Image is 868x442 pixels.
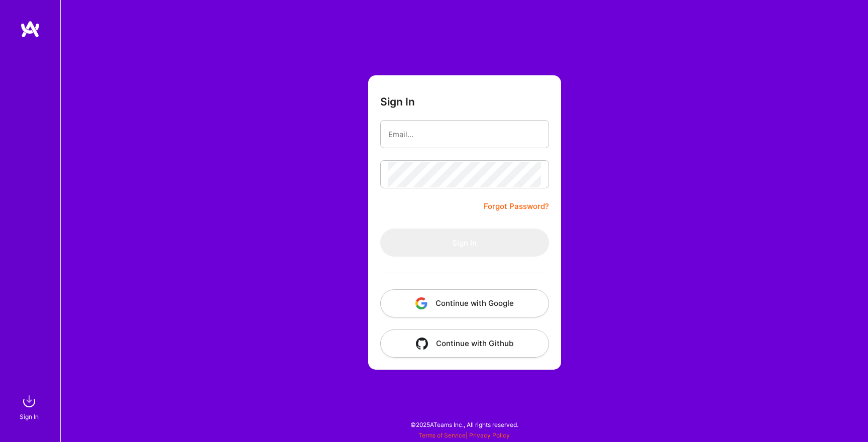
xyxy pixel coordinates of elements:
[60,412,868,437] div: © 2025 ATeams Inc., All rights reserved.
[20,20,40,38] img: logo
[380,95,415,108] h3: Sign In
[380,289,549,317] button: Continue with Google
[20,411,39,422] div: Sign In
[21,391,39,422] a: sign inSign In
[416,338,428,350] img: icon
[469,431,510,439] a: Privacy Policy
[484,200,549,212] a: Forgot Password?
[418,431,510,439] span: |
[418,431,466,439] a: Terms of Service
[380,229,549,257] button: Sign In
[380,329,549,358] button: Continue with Github
[415,297,427,309] img: icon
[388,122,541,147] input: Email...
[19,391,39,411] img: sign in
